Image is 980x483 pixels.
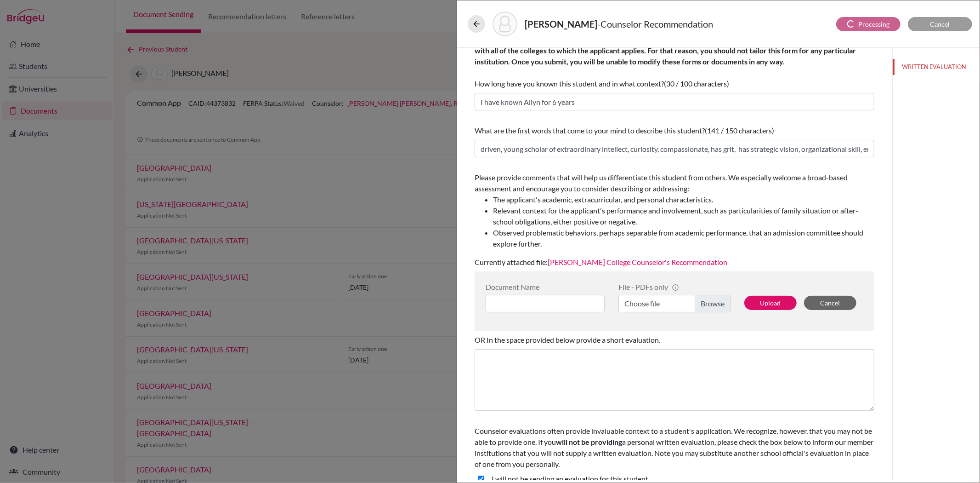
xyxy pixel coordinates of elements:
span: What are the first words that come to your mind to describe this student? [475,126,705,135]
span: - Counselor Recommendation [597,18,713,29]
strong: [PERSON_NAME] [525,18,597,29]
li: Observed problematic behaviors, perhaps separable from academic performance, that an admission co... [493,227,874,249]
span: Counselor evaluations often provide invaluable context to a student's application. We recognize, ... [475,426,873,468]
button: Cancel [804,296,856,310]
a: [PERSON_NAME] College Counselor's Recommendation [548,258,727,266]
div: Document Name [486,282,605,291]
span: (141 / 150 characters) [705,126,774,135]
div: File - PDFs only [618,282,731,291]
span: How long have you known this student and in what context? [475,35,864,88]
span: Please provide comments that will help us differentiate this student from others. We especially w... [475,173,874,249]
button: WRITTEN EVALUATION [893,59,980,75]
div: Currently attached file: [475,168,874,271]
span: OR In the space provided below provide a short evaluation. [475,335,660,344]
span: info [672,284,679,291]
li: The applicant's academic, extracurricular, and personal characteristics. [493,194,874,205]
li: Relevant context for the applicant's performance and involvement, such as particularities of fami... [493,205,874,227]
b: will not be providing [556,437,622,446]
button: Upload [744,296,797,310]
b: You can submit this form only one time for this applicant. Your responses and all accompanying do... [475,35,864,66]
span: (30 / 100 characters) [664,79,729,88]
label: Choose file [618,295,731,312]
